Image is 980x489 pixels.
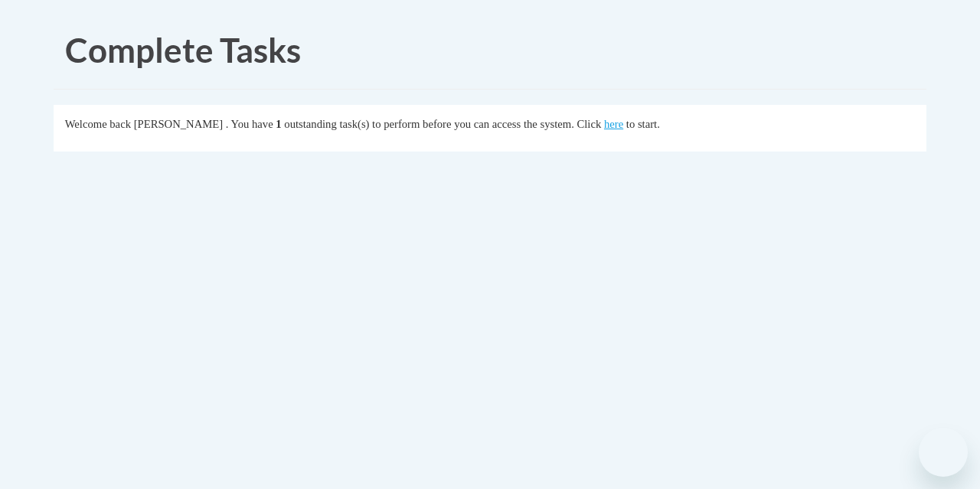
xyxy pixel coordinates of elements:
[626,118,660,130] span: to start.
[226,118,273,130] span: . You have
[65,118,131,130] span: Welcome back
[65,30,301,70] span: Complete Tasks
[134,118,223,130] span: [PERSON_NAME]
[604,118,623,130] a: here
[284,118,601,130] span: outstanding task(s) to perform before you can access the system. Click
[919,428,968,477] iframe: Button to launch messaging window
[276,118,281,130] span: 1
